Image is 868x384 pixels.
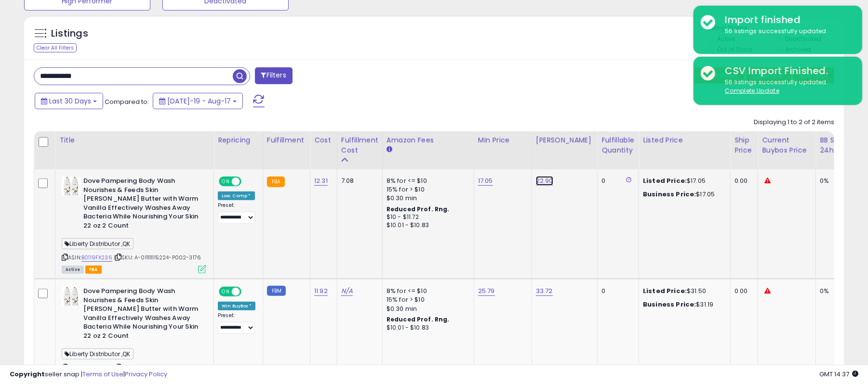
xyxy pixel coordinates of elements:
[240,288,255,296] span: OFF
[643,287,723,295] div: $31.50
[387,315,450,323] b: Reduced Prof. Rng.
[218,312,255,334] div: Preset:
[83,177,200,232] b: Dove Pampering Body Wash Nourishes & Feeds Skin [PERSON_NAME] Butter with Warm Vanilla Effectivel...
[153,93,243,109] button: [DATE]-19 - Aug-17
[387,305,467,313] div: $0.30 min
[114,254,201,261] span: | SKU: A-011111115224-P002-3176
[105,97,149,106] span: Compared to:
[341,177,375,185] div: 7.08
[83,287,200,343] b: Dove Pampering Body Wash Nourishes & Feeds Skin [PERSON_NAME] Butter with Warm Vanilla Effectivel...
[62,287,81,306] img: 41bpAK5BfKL._SL40_.jpg
[734,135,754,155] div: Ship Price
[34,43,77,52] div: Clear All Filters
[218,202,255,224] div: Preset:
[341,135,378,155] div: Fulfillment Cost
[387,324,467,332] div: $10.01 - $10.83
[718,64,855,78] div: CSV Import Finished.
[314,135,333,145] div: Cost
[643,286,687,295] b: Listed Price:
[387,185,467,194] div: 15% for > $10
[536,286,553,296] a: 33.72
[536,135,593,145] div: [PERSON_NAME]
[643,135,726,145] div: Listed Price
[820,135,855,155] div: BB Share 24h.
[62,348,134,359] span: Liberty Distributor ,QK
[643,300,696,309] b: Business Price:
[51,27,88,40] h5: Listings
[601,177,631,185] div: 0
[267,286,286,296] small: FBM
[387,135,470,145] div: Amazon Fees
[734,287,750,295] div: 0.00
[478,135,528,145] div: Min Price
[536,176,553,186] a: 22.90
[387,205,450,213] b: Reduced Prof. Rng.
[267,135,306,145] div: Fulfillment
[387,194,467,203] div: $0.30 min
[10,370,45,379] strong: Copyright
[267,177,285,187] small: FBA
[10,370,167,379] div: seller snap | |
[387,221,467,230] div: $10.01 - $10.83
[643,176,687,185] b: Listed Price:
[734,177,750,185] div: 0.00
[85,266,102,274] span: FBA
[762,135,812,155] div: Current Buybox Price
[220,288,232,296] span: ON
[819,370,858,379] span: 2025-09-17 14:37 GMT
[754,118,834,127] div: Displaying 1 to 2 of 2 items
[643,190,723,199] div: $17.05
[62,266,84,274] span: All listings currently available for purchase on Amazon
[125,370,167,379] a: Privacy Policy
[59,135,210,145] div: Title
[718,78,855,96] div: 56 listings successfully updated.
[218,192,255,200] div: Low. Comp *
[387,213,467,221] div: $10 - $11.72
[387,295,467,304] div: 15% for > $10
[240,178,255,186] span: OFF
[478,286,495,296] a: 25.79
[82,370,123,379] a: Terms of Use
[35,93,103,109] button: Last 30 Days
[718,27,855,36] div: 56 listings successfully updated.
[820,287,852,295] div: 0%
[49,96,91,106] span: Last 30 Days
[387,145,392,154] small: Amazon Fees.
[341,286,353,296] a: N/A
[643,177,723,185] div: $17.05
[218,302,255,310] div: Win BuyBox *
[81,254,112,262] a: B0119FX236
[167,96,231,106] span: [DATE]-19 - Aug-17
[643,190,696,199] b: Business Price:
[62,177,81,196] img: 41bpAK5BfKL._SL40_.jpg
[314,286,328,296] a: 11.92
[220,178,232,186] span: ON
[601,287,631,295] div: 0
[718,13,855,27] div: Import finished
[601,135,635,155] div: Fulfillable Quantity
[62,238,134,249] span: Liberty Distributor ,QK
[218,135,259,145] div: Repricing
[478,176,493,186] a: 17.05
[62,177,206,272] div: ASIN:
[725,87,779,95] u: Complete Update
[387,177,467,185] div: 8% for <= $10
[255,67,293,84] button: Filters
[387,287,467,295] div: 8% for <= $10
[643,300,723,309] div: $31.19
[314,176,328,186] a: 12.31
[820,177,852,185] div: 0%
